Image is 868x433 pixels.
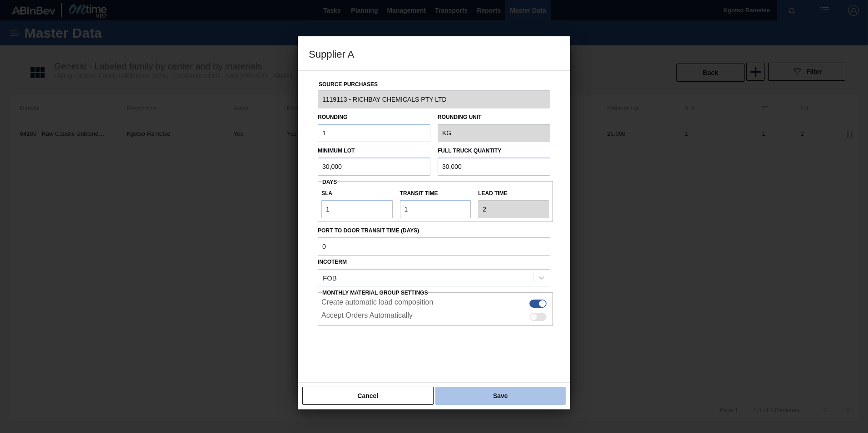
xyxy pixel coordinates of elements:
[323,274,337,281] div: FOB
[435,387,566,405] button: Save
[400,187,471,200] label: Transit time
[318,114,347,120] label: Rounding
[478,187,549,200] label: Lead time
[318,224,550,237] label: Port to Door Transit Time (days)
[319,81,378,88] label: Source Purchases
[321,311,413,322] label: Accept Orders Automatically
[302,387,434,405] button: Cancel
[318,259,347,265] label: Incoterm
[438,111,550,124] label: Rounding Unit
[318,296,553,309] div: This setting enables the automatic creation of load composition on the supplier side if the order...
[318,148,355,154] label: Minimum Lot
[322,179,337,185] span: Days
[438,148,501,154] label: Full Truck Quantity
[298,36,570,71] h3: Supplier A
[318,309,553,322] div: This configuration enables automatic acceptance of the order on the supplier side
[321,298,433,309] label: Create automatic load composition
[322,290,428,296] span: Monthly Material Group Settings
[321,187,393,200] label: SLA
